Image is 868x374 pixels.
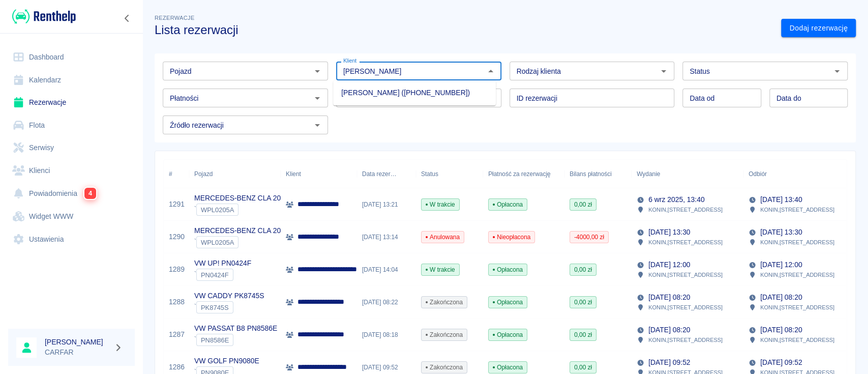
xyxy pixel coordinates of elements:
[648,292,690,303] p: [DATE] 08:20
[760,303,834,312] p: KONIN , [STREET_ADDRESS]
[760,270,834,279] p: KONIN , [STREET_ADDRESS]
[570,160,612,188] div: Bilans płatności
[760,325,802,335] p: [DATE] 08:20
[8,159,135,182] a: Klienci
[164,160,189,188] div: #
[8,8,76,25] a: Renthelp logo
[489,265,527,274] span: Opłacona
[564,160,632,188] div: Bilans płatności
[422,233,464,242] span: Anulowana
[422,200,459,209] span: W trakcie
[197,304,233,311] span: PK8745S
[169,329,185,340] a: 1287
[84,188,96,199] span: 4
[760,205,834,214] p: KONIN , [STREET_ADDRESS]
[648,270,723,279] p: KONIN , [STREET_ADDRESS]
[397,167,411,181] button: Sort
[648,205,723,214] p: KONIN , [STREET_ADDRESS]
[310,118,324,132] button: Otwórz
[310,64,324,78] button: Otwórz
[570,298,596,307] span: 0,00 zł
[660,167,674,181] button: Sort
[421,160,438,188] div: Status
[12,8,76,25] img: Renthelp logo
[570,330,596,339] span: 0,00 zł
[8,182,135,205] a: Powiadomienia4
[760,260,802,270] p: [DATE] 12:00
[767,167,781,181] button: Sort
[194,204,322,216] div: `
[197,271,233,279] span: PN0424F
[155,15,194,21] span: Rezerwacje
[197,239,238,246] span: WPL0205A
[488,160,551,188] div: Płatność za rezerwację
[830,64,844,78] button: Otwórz
[45,337,110,347] h6: [PERSON_NAME]
[169,297,185,307] a: 1288
[357,160,416,188] div: Data rezerwacji
[194,334,277,346] div: `
[760,194,802,205] p: [DATE] 13:40
[632,160,743,188] div: Wydanie
[362,160,397,188] div: Data rezerwacji
[489,200,527,209] span: Opłacona
[749,160,767,188] div: Odbiór
[422,330,467,339] span: Zakończona
[422,265,459,274] span: W trakcie
[648,238,723,247] p: KONIN , [STREET_ADDRESS]
[484,64,498,78] button: Zamknij
[8,91,135,114] a: Rezerwacje
[570,233,608,242] span: -4000,00 zł
[570,200,596,209] span: 0,00 zł
[769,89,848,107] input: DD.MM.YYYY
[357,253,416,286] div: [DATE] 14:04
[637,160,660,188] div: Wydanie
[197,336,233,344] span: PN8586E
[281,160,357,188] div: Klient
[489,363,527,372] span: Opłacona
[8,205,135,228] a: Widget WWW
[194,356,259,366] p: VW GOLF PN9080E
[648,335,723,344] p: KONIN , [STREET_ADDRESS]
[8,114,135,137] a: Flota
[169,362,185,372] a: 1286
[197,206,238,214] span: WPL0205A
[489,298,527,307] span: Opłacona
[648,303,723,312] p: KONIN , [STREET_ADDRESS]
[781,19,856,38] a: Dodaj rezerwację
[169,160,172,188] div: #
[333,84,496,101] li: [PERSON_NAME] ([PHONE_NUMBER])
[760,238,834,247] p: KONIN , [STREET_ADDRESS]
[343,57,356,65] label: Klient
[760,227,802,238] p: [DATE] 13:30
[648,260,690,270] p: [DATE] 12:00
[194,160,213,188] div: Pojazd
[570,363,596,372] span: 0,00 zł
[194,269,251,281] div: `
[310,91,324,105] button: Otwórz
[422,298,467,307] span: Zakończona
[648,194,704,205] p: 6 wrz 2025, 13:40
[422,363,467,372] span: Zakończona
[489,330,527,339] span: Opłacona
[155,23,773,37] h3: Lista rezerwacji
[194,323,277,334] p: VW PASSAT B8 PN8586E
[194,258,251,269] p: VW UP! PN0424F
[357,221,416,253] div: [DATE] 13:14
[743,160,855,188] div: Odbiór
[194,291,264,301] p: VW CADDY PK8745S
[656,64,671,78] button: Otwórz
[189,160,281,188] div: Pojazd
[760,292,802,303] p: [DATE] 08:20
[8,136,135,159] a: Serwisy
[648,227,690,238] p: [DATE] 13:30
[169,199,185,210] a: 1291
[760,335,834,344] p: KONIN , [STREET_ADDRESS]
[8,69,135,92] a: Kalendarz
[8,228,135,251] a: Ustawienia
[416,160,483,188] div: Status
[760,357,802,368] p: [DATE] 09:52
[648,357,690,368] p: [DATE] 09:52
[648,325,690,335] p: [DATE] 08:20
[194,236,322,248] div: `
